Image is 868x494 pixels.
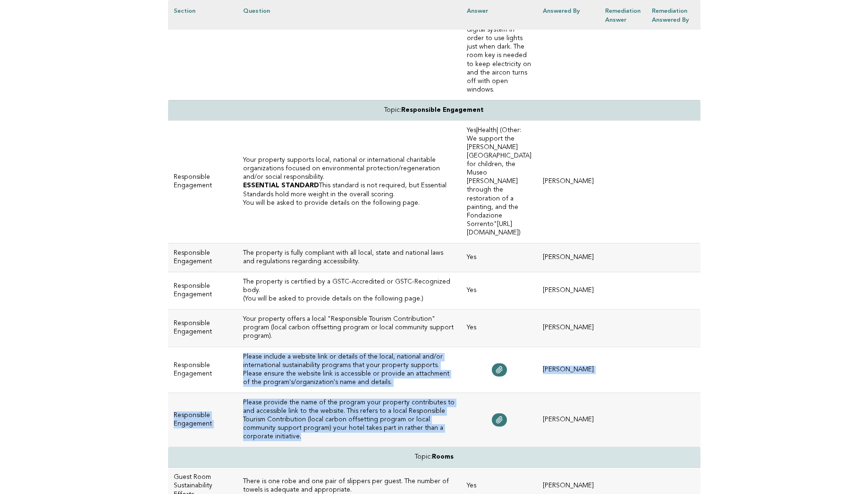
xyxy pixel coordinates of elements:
[168,393,237,447] td: Responsible Engagement
[537,310,599,347] td: [PERSON_NAME]
[243,182,456,199] p: This standard is not required, but Essential Standards hold more weight in the overall scoring.
[537,120,599,243] td: [PERSON_NAME]
[168,447,700,468] td: Topic:
[243,249,456,266] h3: The property is fully compliant with all local, state and national laws and regulations regarding...
[537,243,599,272] td: [PERSON_NAME]
[537,347,599,393] td: [PERSON_NAME]
[168,243,237,272] td: Responsible Engagement
[168,100,700,120] td: Topic:
[461,272,537,310] td: Yes
[461,243,537,272] td: Yes
[243,278,456,295] h3: The property is certified by a GSTC-Accredited or GSTC-Recognized body.
[537,393,599,447] td: [PERSON_NAME]
[243,295,456,303] p: (You will be asked to provide details on the following page.)
[432,454,454,460] strong: Rooms
[243,156,456,182] h3: Your property supports local, national or international charitable organizations focused on envir...
[401,107,484,113] strong: Responsible Engagement
[461,120,537,243] td: Yes|Health| (Other: We support the [PERSON_NAME][GEOGRAPHIC_DATA] for children, the Museo [PERSON...
[243,199,456,208] p: You will be asked to provide details on the following page.
[168,310,237,347] td: Responsible Engagement
[168,272,237,310] td: Responsible Engagement
[461,310,537,347] td: Yes
[168,347,237,393] td: Responsible Engagement
[537,272,599,310] td: [PERSON_NAME]
[243,183,319,189] strong: ESSENTIAL STANDARD
[243,353,456,387] h3: Please include a website link or details of the local, national and/or international sustainabili...
[243,315,456,341] h3: Your property offers a local "Responsible Tourism Contribution" program (local carbon offsetting ...
[168,120,237,243] td: Responsible Engagement
[243,399,456,441] h3: Please provide the name of the program your property contributes to and accessible link to the we...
